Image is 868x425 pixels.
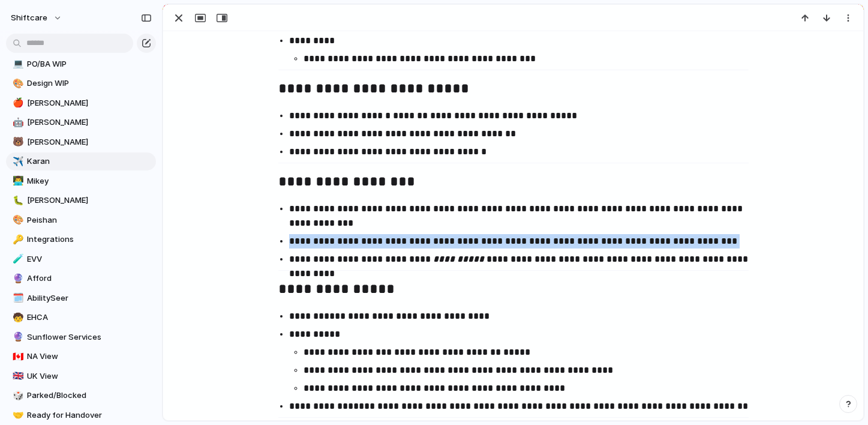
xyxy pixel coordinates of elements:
[27,136,152,148] span: [PERSON_NAME]
[6,113,156,131] a: 🤖[PERSON_NAME]
[13,77,21,91] div: 🎨
[6,348,156,366] a: 🇨🇦NA View
[11,194,23,206] button: 🐛
[11,214,23,226] button: 🎨
[13,291,21,305] div: 🗓️
[11,77,23,89] button: 🎨
[27,155,152,167] span: Karan
[27,331,152,343] span: Sunflower Services
[11,97,23,109] button: 🍎
[6,133,156,151] a: 🐻[PERSON_NAME]
[27,390,152,402] span: Parked/Blocked
[6,289,156,307] a: 🗓️AbilitySeer
[27,175,152,187] span: Mikey
[27,77,152,89] span: Design WIP
[6,309,156,327] a: 🧒EHCA
[13,213,21,227] div: 🎨
[6,406,156,424] a: 🤝Ready for Handover
[27,234,152,246] span: Integrations
[11,370,23,382] button: 🇬🇧
[11,116,23,128] button: 🤖
[13,311,21,325] div: 🧒
[6,211,156,229] a: 🎨Peishan
[27,116,152,128] span: [PERSON_NAME]
[13,252,21,266] div: 🧪
[13,174,21,188] div: 👨‍💻
[13,389,21,403] div: 🎲
[11,331,23,343] button: 🔮
[27,58,152,70] span: PO/BA WIP
[27,273,152,285] span: Afford
[27,292,152,304] span: AbilitySeer
[27,409,152,421] span: Ready for Handover
[11,175,23,187] button: 👨‍💻
[6,191,156,209] a: 🐛[PERSON_NAME]
[6,270,156,288] a: 🔮Afford
[27,370,152,382] span: UK View
[13,135,21,149] div: 🐻
[13,116,21,130] div: 🤖
[6,250,156,268] a: 🧪EVV
[11,292,23,304] button: 🗓️
[13,194,21,208] div: 🐛
[27,214,152,226] span: Peishan
[11,234,23,246] button: 🔑
[6,367,156,385] a: 🇬🇧UK View
[11,253,23,265] button: 🧪
[11,12,47,24] span: shiftcare
[27,194,152,206] span: [PERSON_NAME]
[13,155,21,169] div: ✈️
[11,409,23,421] button: 🤝
[27,312,152,324] span: EHCA
[11,351,23,363] button: 🇨🇦
[27,97,152,109] span: [PERSON_NAME]
[13,57,21,71] div: 💻
[6,94,156,112] a: 🍎[PERSON_NAME]
[27,351,152,363] span: NA View
[6,55,156,73] a: 💻PO/BA WIP
[6,328,156,346] a: 🔮Sunflower Services
[13,350,21,364] div: 🇨🇦
[13,369,21,383] div: 🇬🇧
[27,253,152,265] span: EVV
[6,387,156,405] a: 🎲Parked/Blocked
[11,155,23,167] button: ✈️
[6,231,156,249] a: 🔑Integrations
[6,152,156,170] a: ✈️Karan
[13,330,21,344] div: 🔮
[11,136,23,148] button: 🐻
[6,74,156,92] a: 🎨Design WIP
[11,273,23,285] button: 🔮
[11,390,23,402] button: 🎲
[13,233,21,247] div: 🔑
[6,172,156,190] a: 👨‍💻Mikey
[13,272,21,286] div: 🔮
[11,58,23,70] button: 💻
[5,8,68,28] button: shiftcare
[13,408,21,422] div: 🤝
[11,312,23,324] button: 🧒
[13,96,21,110] div: 🍎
